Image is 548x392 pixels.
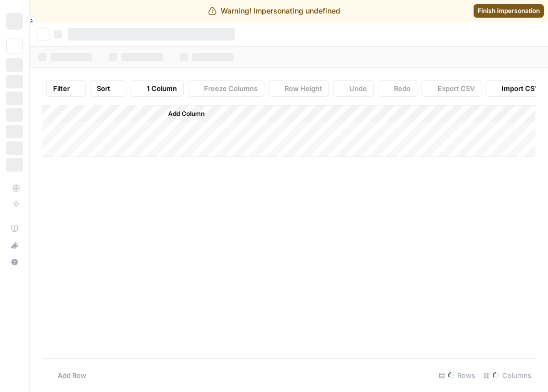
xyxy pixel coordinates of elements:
a: AirOps Academy [6,220,23,237]
div: What's new? [7,238,22,253]
span: Add Row [58,370,86,381]
div: Columns [479,367,536,384]
span: Export CSV [438,83,475,94]
span: 1 Column [147,83,177,94]
span: Row Height [285,83,322,94]
span: Finish impersonation [478,6,540,16]
button: Row Height [269,80,329,97]
button: 1 Column [131,80,184,97]
span: Add Column [168,109,205,119]
span: Sort [97,83,110,94]
button: What's new? [6,237,23,254]
button: Add Row [42,367,93,384]
div: Rows [435,367,479,384]
span: Redo [394,83,411,94]
span: Import CSV [502,83,539,94]
button: Filter [46,80,86,97]
button: Import CSV [486,80,546,97]
button: Freeze Columns [188,80,264,97]
button: Help + Support [6,254,23,270]
div: Warning! Impersonating undefined [208,6,340,16]
span: Undo [349,83,367,94]
button: Export CSV [422,80,481,97]
span: Freeze Columns [204,83,258,94]
a: Finish impersonation [474,4,544,18]
button: Sort [90,80,126,97]
button: Redo [378,80,417,97]
button: Undo [333,80,374,97]
span: Filter [53,83,70,94]
button: Add Column [155,107,209,121]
